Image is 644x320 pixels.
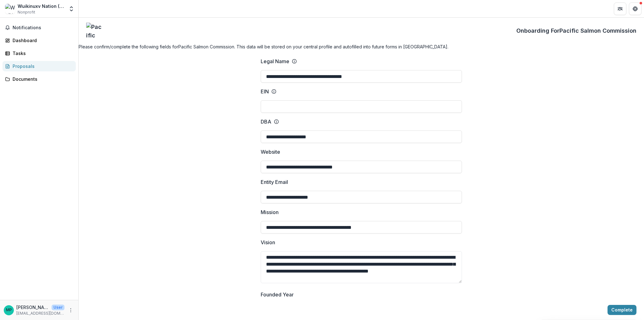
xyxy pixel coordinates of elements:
[13,76,71,82] div: Documents
[3,61,76,71] a: Proposals
[5,4,15,14] img: Wuikinuxv Nation (Percy Walkus Hatchery)
[3,74,76,84] a: Documents
[13,50,71,57] div: Tasks
[13,63,71,69] div: Proposals
[6,308,12,312] div: Megan Peruzzo
[261,239,275,246] p: Vision
[13,37,71,44] div: Dashboard
[261,291,294,298] p: Founded Year
[629,3,641,15] button: Get Help
[608,305,636,315] button: Complete
[16,304,49,311] p: [PERSON_NAME]
[67,3,76,15] button: Open entity switcher
[79,43,644,50] h4: Please confirm/complete the following fields for Pacific Salmon Commission . This data will be st...
[261,178,288,186] p: Entity Email
[516,26,636,35] p: Onboarding For Pacific Salmon Commission
[3,35,76,46] a: Dashboard
[261,118,271,125] p: DBA
[18,9,35,15] span: Nonprofit
[3,23,76,33] button: Notifications
[261,88,269,95] p: EIN
[261,208,279,216] p: Mission
[16,311,64,316] p: [EMAIL_ADDRESS][DOMAIN_NAME]
[67,306,75,314] button: More
[86,23,102,38] img: Pacific Salmon Commission logo
[614,3,626,15] button: Partners
[13,25,73,30] span: Notifications
[52,305,64,310] p: User
[261,148,280,156] p: Website
[3,48,76,58] a: Tasks
[18,3,64,9] div: Wuikinuxv Nation ([PERSON_NAME])
[261,58,289,65] p: Legal Name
